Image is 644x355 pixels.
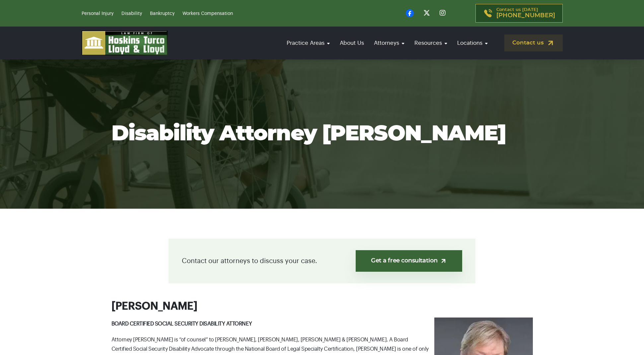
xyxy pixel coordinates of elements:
a: About Us [336,34,367,52]
a: Personal Injury [82,11,113,16]
img: logo [82,31,168,55]
div: Contact our attorneys to discuss your case. [169,239,475,283]
b: BOARD CERTIFIED SOCIAL SECURITY DISABILITY ATTORNEY [111,321,252,326]
h1: Disability Attorney [PERSON_NAME] [111,122,533,146]
p: Contact us [DATE] [496,8,555,19]
a: Attorneys [371,34,408,52]
a: Resources [411,34,451,52]
a: Disability [121,11,142,16]
a: Locations [454,34,491,52]
a: Practice Areas [283,34,333,52]
h2: [PERSON_NAME] [111,300,533,313]
a: Contact us [504,35,563,51]
a: Contact us [DATE][PHONE_NUMBER] [475,4,563,23]
a: Bankruptcy [150,11,175,16]
img: arrow-up-right-light.svg [440,257,447,264]
a: Workers Compensation [182,11,233,16]
a: Get a free consultation [356,250,462,272]
span: [PHONE_NUMBER] [496,12,555,19]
